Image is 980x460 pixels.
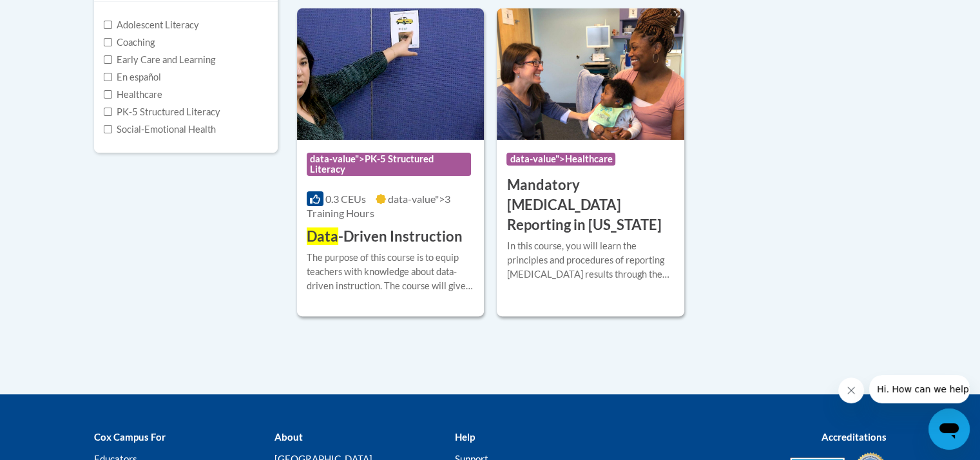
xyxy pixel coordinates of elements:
[104,38,112,46] input: Checkbox for Options
[8,9,104,19] span: Hi. How can we help?
[104,35,155,50] label: Coaching
[104,53,215,67] label: Early Care and Learning
[307,251,475,293] div: The purpose of this course is to equip teachers with knowledge about data-driven instruction. The...
[325,193,366,205] span: 0.3 CEUs
[497,8,684,316] a: Course Logodata-value">Healthcare Mandatory [MEDICAL_DATA] Reporting in [US_STATE]In this course,...
[506,153,615,166] span: data-value">Healthcare
[104,21,112,29] input: Checkbox for Options
[307,227,463,247] h3: -Driven Instruction
[104,122,216,137] label: Social-Emotional Health
[94,431,166,443] b: Cox Campus For
[307,153,472,176] span: data-value">PK-5 Structured Literacy
[104,55,112,64] input: Checkbox for Options
[928,408,970,450] iframe: Button to launch messaging window
[821,431,887,443] b: Accreditations
[104,70,161,84] label: En español
[104,88,162,102] label: Healthcare
[838,378,864,403] iframe: Close message
[869,375,970,403] iframe: Message from company
[297,8,485,316] a: Course Logodata-value">PK-5 Structured Literacy0.3 CEUsdata-value">3 Training Hours Data-Driven I...
[104,105,220,119] label: PK-5 Structured Literacy
[297,8,485,140] img: Course Logo
[104,108,112,116] input: Checkbox for Options
[104,73,112,81] input: Checkbox for Options
[104,18,199,32] label: Adolescent Literacy
[506,175,675,235] h3: Mandatory [MEDICAL_DATA] Reporting in [US_STATE]
[307,227,338,245] span: Data
[104,90,112,99] input: Checkbox for Options
[497,8,684,140] img: Course Logo
[274,431,302,443] b: About
[104,125,112,133] input: Checkbox for Options
[454,431,474,443] b: Help
[506,239,675,282] div: In this course, you will learn the principles and procedures of reporting [MEDICAL_DATA] results ...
